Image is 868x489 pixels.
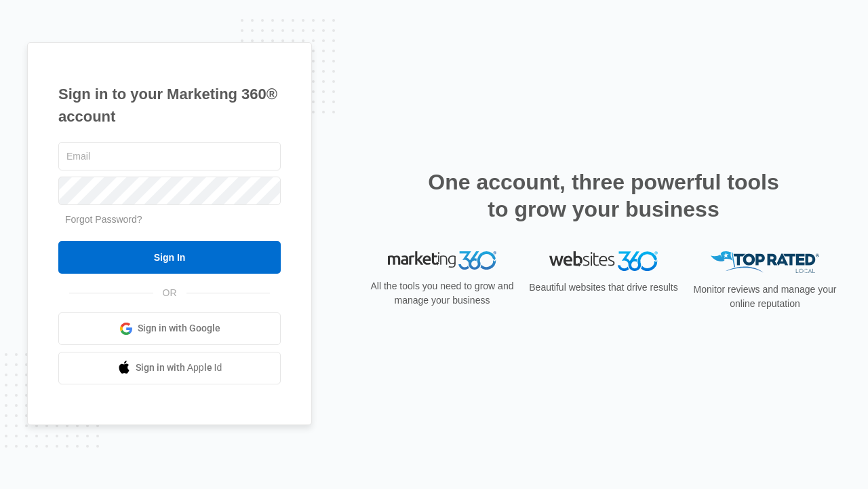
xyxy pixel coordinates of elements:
[58,142,281,170] input: Email
[549,251,658,271] img: Websites 360
[528,280,679,295] p: Beautiful websites that drive results
[711,251,819,274] img: Top Rated Local
[58,312,281,345] a: Sign in with Google
[58,352,281,384] a: Sign in with Apple Id
[138,321,220,336] span: Sign in with Google
[65,214,142,225] a: Forgot Password?
[366,279,518,308] p: All the tools you need to grow and manage your business
[153,286,186,300] span: OR
[58,83,281,128] h1: Sign in to your Marketing 360® account
[58,241,281,274] input: Sign In
[424,168,783,223] h2: One account, three powerful tools to grow your business
[388,251,496,270] img: Marketing 360
[689,283,841,311] p: Monitor reviews and manage your online reputation
[136,361,222,375] span: Sign in with Apple Id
